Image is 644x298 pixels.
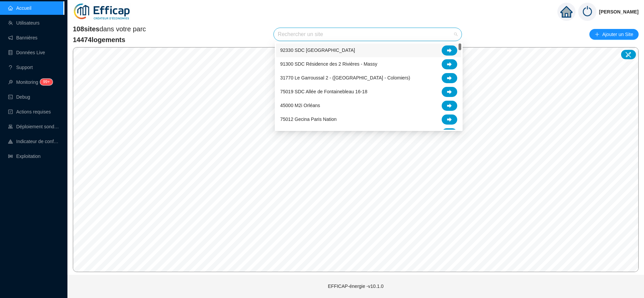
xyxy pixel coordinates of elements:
span: Ajouter un Site [602,30,633,39]
span: Actions requises [16,109,51,114]
div: 45000 M2i Orléans [276,99,461,112]
a: slidersExploitation [8,154,40,159]
a: questionSupport [8,65,33,70]
a: databaseDonnées Live [8,50,45,55]
span: check-square [8,109,13,114]
div: 91300 SDC Résidence des 2 Rivières - Massy [276,57,461,71]
span: 91300 SDC Résidence des 2 Rivières - Massy [280,61,377,68]
span: 45000 M2i Orléans [280,102,320,109]
span: [PERSON_NAME] [599,1,639,23]
span: 92330 SDC [GEOGRAPHIC_DATA] [280,47,355,54]
a: homeAccueil [8,5,31,11]
span: home [560,6,573,18]
sup: 147 [40,79,52,85]
div: 78150 Siège EFFICAP Le Chesnay [276,126,461,140]
button: Ajouter un Site [589,29,639,40]
span: 108 sites [73,25,99,33]
div: 92330 SDC Parc Penthievre [276,43,461,57]
a: heat-mapIndicateur de confort [8,139,59,144]
a: monitorMonitoring99+ [8,79,51,85]
span: 31770 Le Garroussal 2 - ([GEOGRAPHIC_DATA] - Colomiers) [280,74,410,81]
span: plus [595,32,599,37]
a: notificationBannières [8,35,37,40]
img: power [578,3,596,21]
span: 14474 logements [73,35,146,44]
div: 75019 SDC Allée de Fontainebleau 16-18 [276,85,461,99]
span: 75012 Gecina Paris Nation [280,116,336,123]
div: 31770 Le Garroussal 2 - (Toulouse - Colomiers) [276,71,461,85]
div: 75012 Gecina Paris Nation [276,112,461,126]
canvas: Map [73,47,638,272]
span: dans votre parc [73,24,146,34]
span: 75019 SDC Allée de Fontainebleau 16-18 [280,88,367,95]
a: teamUtilisateurs [8,20,39,26]
span: EFFICAP-énergie - v10.1.0 [328,284,384,289]
a: codeDebug [8,94,30,100]
a: clusterDéploiement sondes [8,124,59,129]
